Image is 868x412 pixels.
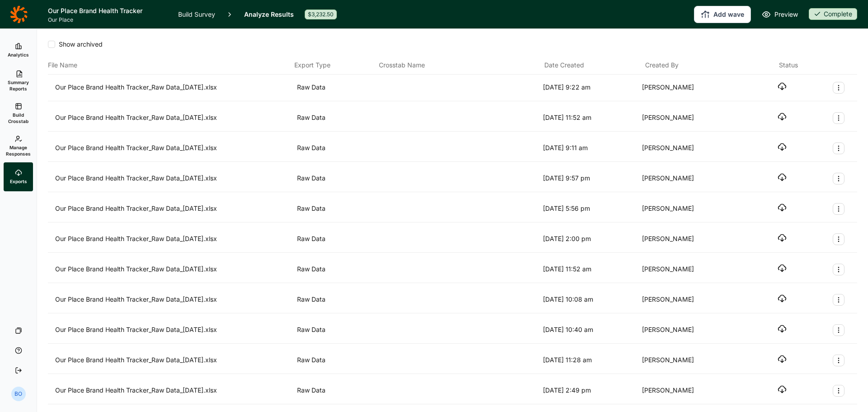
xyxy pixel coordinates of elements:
[297,385,377,397] div: Raw Data
[778,173,787,182] button: Download file
[642,173,737,185] div: [PERSON_NAME]
[778,233,787,242] button: Download file
[833,294,844,306] button: Export Actions
[543,203,638,215] div: [DATE] 5:56 pm
[48,5,167,16] h1: Our Place Brand Health Tracker
[642,82,737,94] div: [PERSON_NAME]
[642,203,737,215] div: [PERSON_NAME]
[297,264,377,275] div: Raw Data
[778,82,787,91] button: Download file
[833,142,844,154] button: Export Actions
[55,142,293,154] div: Our Place Brand Health Tracker_Raw Data_[DATE].xlsx
[833,324,844,336] button: Export Actions
[809,8,857,20] div: Complete
[55,112,293,124] div: Our Place Brand Health Tracker_Raw Data_[DATE].xlsx
[809,8,857,21] button: Complete
[833,385,844,397] button: Export Actions
[297,112,377,124] div: Raw Data
[294,60,375,71] div: Export Type
[55,40,103,49] span: Show archived
[642,294,737,306] div: [PERSON_NAME]
[48,16,167,24] span: Our Place
[297,233,377,245] div: Raw Data
[543,355,638,366] div: [DATE] 11:28 am
[543,324,638,336] div: [DATE] 10:40 am
[55,173,293,185] div: Our Place Brand Health Tracker_Raw Data_[DATE].xlsx
[778,355,787,364] button: Download file
[55,294,293,306] div: Our Place Brand Health Tracker_Raw Data_[DATE].xlsx
[297,82,377,94] div: Raw Data
[833,173,844,185] button: Export Actions
[297,142,377,154] div: Raw Data
[55,385,293,397] div: Our Place Brand Health Tracker_Raw Data_[DATE].xlsx
[4,162,33,191] a: Exports
[543,142,638,154] div: [DATE] 9:11 am
[642,385,737,397] div: [PERSON_NAME]
[543,233,638,245] div: [DATE] 2:00 pm
[297,355,377,366] div: Raw Data
[297,173,377,185] div: Raw Data
[778,142,787,152] button: Download file
[833,112,844,124] button: Export Actions
[779,60,798,71] div: Status
[544,60,642,71] div: Date Created
[7,112,29,124] span: Build Crosstab
[778,324,787,333] button: Download file
[642,264,737,275] div: [PERSON_NAME]
[379,60,541,71] div: Crosstab Name
[543,173,638,185] div: [DATE] 9:57 pm
[55,203,293,215] div: Our Place Brand Health Tracker_Raw Data_[DATE].xlsx
[6,144,31,157] span: Manage Responses
[645,60,742,71] div: Created By
[48,60,291,71] div: File Name
[4,130,33,162] a: Manage Responses
[543,112,638,124] div: [DATE] 11:52 am
[543,82,638,94] div: [DATE] 9:22 am
[778,385,787,394] button: Download file
[778,264,787,273] button: Download file
[4,65,33,97] a: Summary Reports
[833,233,844,245] button: Export Actions
[543,294,638,306] div: [DATE] 10:08 am
[694,6,751,23] button: Add wave
[778,112,787,121] button: Download file
[297,324,377,336] div: Raw Data
[642,355,737,366] div: [PERSON_NAME]
[543,385,638,397] div: [DATE] 2:49 pm
[642,112,737,124] div: [PERSON_NAME]
[642,324,737,336] div: [PERSON_NAME]
[833,203,844,215] button: Export Actions
[10,178,27,185] span: Exports
[8,52,29,58] span: Analytics
[543,264,638,275] div: [DATE] 11:52 am
[642,142,737,154] div: [PERSON_NAME]
[833,82,844,94] button: Export Actions
[7,79,29,92] span: Summary Reports
[4,97,33,130] a: Build Crosstab
[55,233,293,245] div: Our Place Brand Health Tracker_Raw Data_[DATE].xlsx
[4,36,33,65] a: Analytics
[55,355,293,366] div: Our Place Brand Health Tracker_Raw Data_[DATE].xlsx
[833,355,844,366] button: Export Actions
[762,9,798,20] a: Preview
[774,9,798,20] span: Preview
[11,387,26,401] div: BO
[642,233,737,245] div: [PERSON_NAME]
[778,294,787,303] button: Download file
[833,264,844,275] button: Export Actions
[55,264,293,275] div: Our Place Brand Health Tracker_Raw Data_[DATE].xlsx
[297,294,377,306] div: Raw Data
[778,203,787,212] button: Download file
[55,324,293,336] div: Our Place Brand Health Tracker_Raw Data_[DATE].xlsx
[55,82,293,94] div: Our Place Brand Health Tracker_Raw Data_[DATE].xlsx
[297,203,377,215] div: Raw Data
[305,9,337,19] div: $3,232.50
